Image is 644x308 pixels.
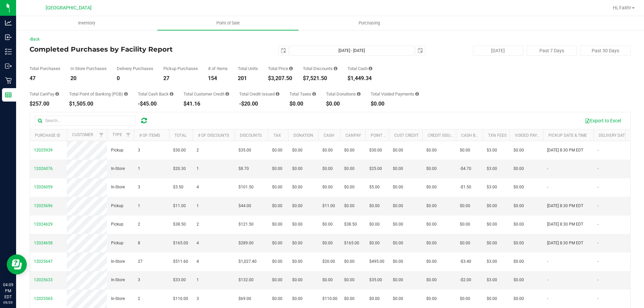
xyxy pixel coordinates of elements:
[547,240,583,246] span: [DATE] 8:30 PM EDT
[34,259,53,264] span: 12025647
[30,101,59,107] div: $257.00
[124,92,128,96] i: Sum of the successful, non-voided point-of-banking payment transactions, both via payment termina...
[487,166,497,172] span: $3.00
[416,46,425,55] span: select
[369,258,384,265] span: $495.00
[197,296,199,302] span: 3
[460,147,470,153] span: $0.00
[111,240,123,246] span: Pickup
[272,147,282,153] span: $0.00
[34,241,53,245] span: 12024658
[514,277,524,283] span: $0.00
[547,203,583,209] span: [DATE] 8:30 PM EDT
[487,203,497,209] span: $0.00
[111,203,123,209] span: Pickup
[597,258,598,265] span: -
[138,92,173,96] div: Total Cash Back
[138,221,140,228] span: 2
[488,133,506,138] a: Txn Fees
[197,203,199,209] span: 1
[34,222,53,227] span: 12024629
[30,76,60,81] div: 47
[460,258,471,265] span: -$3.40
[111,221,123,228] span: Pickup
[369,277,382,283] span: $35.00
[268,66,293,71] div: Total Price
[580,115,625,126] button: Export to Excel
[312,92,316,96] i: Sum of the total taxes for all purchases in the date range.
[426,203,437,209] span: $0.00
[123,129,134,141] a: Filter
[393,184,403,190] span: $0.00
[138,147,140,153] span: 3
[208,76,228,81] div: 154
[460,240,470,246] span: $0.00
[276,92,279,96] i: Sum of all account credit issued for all refunds from returned purchases in the date range.
[322,184,333,190] span: $0.00
[34,278,53,282] span: 12025633
[197,147,199,153] span: 2
[289,101,316,107] div: $0.00
[597,221,598,228] span: -
[324,133,334,138] a: Cash
[292,277,303,283] span: $0.00
[30,46,230,53] h4: Completed Purchases by Facility Report
[238,296,251,302] span: $69.00
[322,296,337,302] span: $110.00
[426,221,437,228] span: $0.00
[599,133,627,138] a: Delivery Date
[207,20,249,26] span: Point of Sale
[547,184,548,190] span: -
[272,258,282,265] span: $0.00
[350,20,389,26] span: Purchasing
[369,66,372,71] i: Sum of the successful, non-voided cash payment transactions for all purchases in the date range. ...
[460,277,471,283] span: -$2.00
[112,132,122,137] a: Type
[426,258,437,265] span: $0.00
[292,296,303,302] span: $0.00
[197,258,199,265] span: 4
[292,221,303,228] span: $0.00
[292,184,303,190] span: $0.00
[157,16,299,30] a: Point of Sale
[334,66,337,71] i: Sum of the discount values applied to the all purchases in the date range.
[163,76,198,81] div: 27
[70,76,107,81] div: 20
[173,240,188,246] span: $165.00
[238,221,254,228] span: $121.50
[111,296,125,302] span: In-Store
[197,277,199,283] span: 1
[369,221,380,228] span: $0.00
[487,277,497,283] span: $3.00
[272,203,282,209] span: $0.00
[238,76,258,81] div: 201
[547,296,548,302] span: -
[16,16,157,30] a: Inventory
[292,258,303,265] span: $0.00
[547,166,548,172] span: -
[238,203,251,209] span: $44.00
[322,166,333,172] span: $0.00
[473,46,523,56] button: [DATE]
[426,166,437,172] span: $0.00
[139,133,160,138] a: # of Items
[239,101,279,107] div: -$20.00
[198,133,229,138] a: # of Discounts
[461,133,483,138] a: Cash Back
[548,133,587,138] a: Pickup Date & Time
[547,147,583,153] span: [DATE] 8:30 PM EDT
[238,240,254,246] span: $289.00
[514,203,524,209] span: $0.00
[117,76,153,81] div: 0
[426,277,437,283] span: $0.00
[117,66,153,71] div: Delivery Purchases
[415,92,419,96] i: Sum of all voided payment transaction amounts, excluding tips and transaction fees, for all purch...
[289,66,293,71] i: Sum of the total prices of all purchases in the date range.
[272,277,282,283] span: $0.00
[514,258,524,265] span: $0.00
[138,277,140,283] span: 3
[34,203,53,208] span: 12025696
[225,92,229,96] i: Sum of the successful, non-voided payments using account credit for all purchases in the date range.
[279,46,288,55] span: select
[238,66,258,71] div: Total Units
